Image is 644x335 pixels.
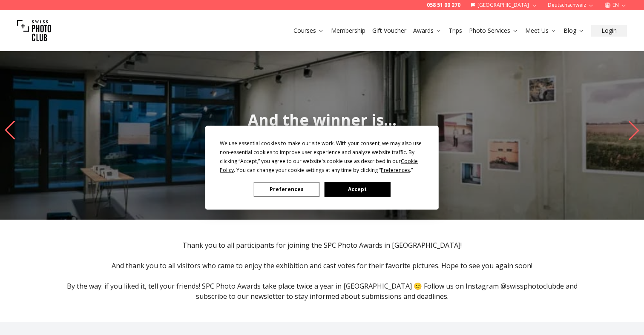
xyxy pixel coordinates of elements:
button: Accept [325,182,390,197]
button: Preferences [254,182,319,197]
span: Cookie Policy [220,157,418,173]
div: Cookie Consent Prompt [205,126,439,209]
span: Preferences [381,166,410,173]
div: We use essential cookies to make our site work. With your consent, we may also use non-essential ... [220,138,424,174]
